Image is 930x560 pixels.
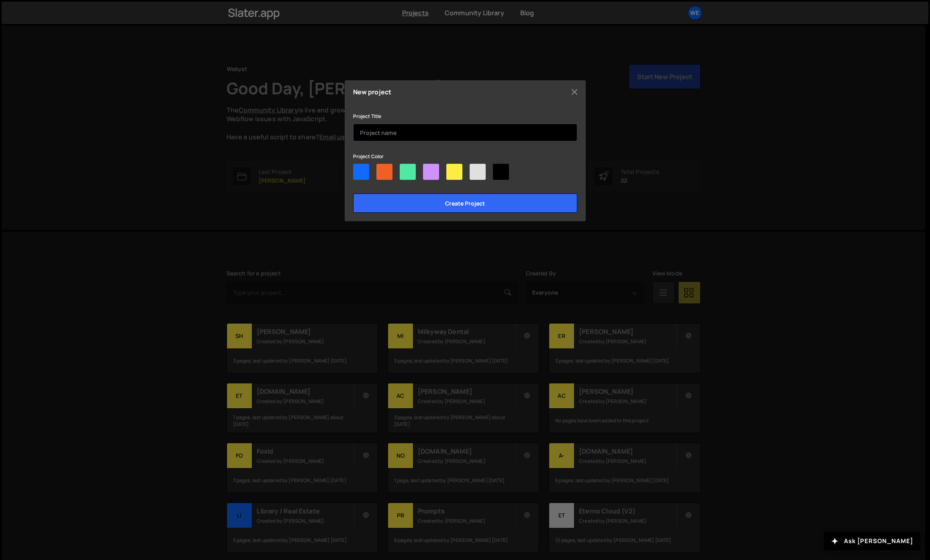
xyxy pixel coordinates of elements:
[353,89,392,95] h5: New project
[353,112,382,120] label: Project Title
[568,86,580,98] button: Close
[353,124,577,141] input: Project name
[353,193,577,213] input: Create project
[824,532,920,550] button: Ask [PERSON_NAME]
[353,153,384,161] label: Project Color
